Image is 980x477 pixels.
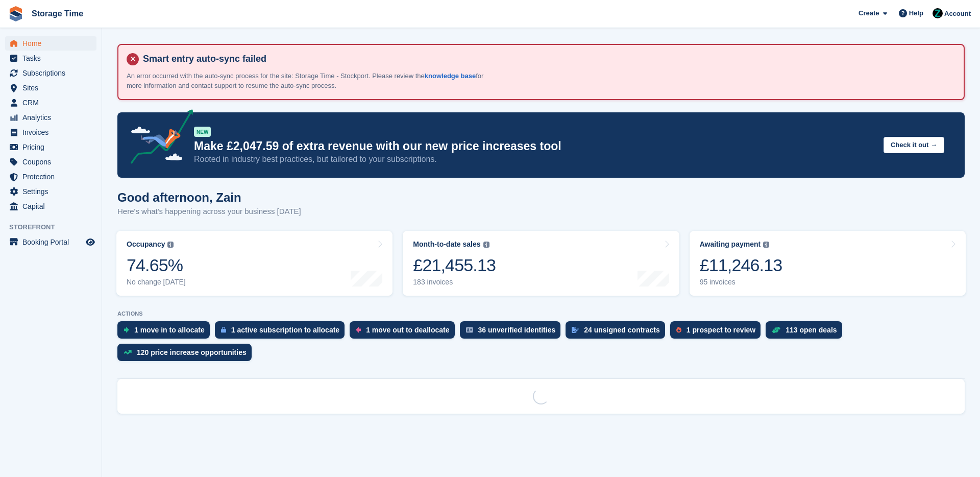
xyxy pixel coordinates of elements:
[22,155,84,169] span: Coupons
[22,66,84,80] span: Subscriptions
[194,154,875,165] p: Rooted in industry best practices, but tailored to your subscriptions.
[5,110,96,125] a: menu
[5,125,96,139] a: menu
[413,278,496,287] div: 183 invoices
[413,255,496,276] div: £21,455.13
[5,235,96,249] a: menu
[194,139,875,154] p: Make £2,047.59 of extra revenue with our new price increases tool
[22,81,84,95] span: Sites
[478,326,556,334] div: 36 unverified identities
[909,8,923,18] span: Help
[5,96,96,110] a: menu
[8,6,23,21] img: stora-icon-8386f47178a22dfd0bd8f6a31ec36ba5ce8667c1dd55bd0f319d3a0aa187defe.svg
[5,199,96,213] a: menu
[466,327,473,333] img: verify_identity-adf6edd0f0f0b5bbfe63781bf79b02c33cf7c696d77639b501bdc392416b5a36.svg
[22,110,84,125] span: Analytics
[786,326,837,334] div: 113 open deals
[22,235,84,249] span: Booking Portal
[403,231,679,296] a: Month-to-date sales £21,455.13 183 invoices
[122,109,193,168] img: price-adjustments-announcement-icon-8257ccfd72463d97f412b2fc003d46551f7dbcb40ab6d574587a9cd5c0d94...
[690,231,966,296] a: Awaiting payment £11,246.13 95 invoices
[231,326,339,334] div: 1 active subscription to allocate
[167,242,174,248] img: icon-info-grey-7440780725fd019a000dd9b08b2336e03edf1995a4989e88bcd33f0948082b44.svg
[221,326,226,333] img: active_subscription_to_allocate_icon-d502201f5373d7db506a760aba3b589e785aa758c864c3986d89f69b8ff3...
[194,127,211,137] div: NEW
[670,321,766,344] a: 1 prospect to review
[700,278,782,287] div: 95 invoices
[127,71,484,91] p: An error occurred with the auto-sync process for the site: Storage Time - Stockport. Please revie...
[22,36,84,51] span: Home
[5,140,96,154] a: menu
[22,170,84,184] span: Protection
[9,222,102,232] span: Storefront
[28,5,87,22] a: Storage Time
[944,9,971,19] span: Account
[117,206,301,218] p: Here's what's happening across your business [DATE]
[366,326,449,334] div: 1 move out to deallocate
[5,36,96,51] a: menu
[5,51,96,65] a: menu
[772,326,780,333] img: deal-1b604bf984904fb50ccaf53a9ad4b4a5d6e5aea283cecdc64d6e3604feb123c2.svg
[127,240,165,249] div: Occupancy
[22,96,84,110] span: CRM
[766,321,847,344] a: 113 open deals
[5,81,96,95] a: menu
[139,53,955,65] h4: Smart entry auto-sync failed
[116,231,393,296] a: Occupancy 74.65% No change [DATE]
[584,326,660,334] div: 24 unsigned contracts
[5,66,96,80] a: menu
[425,72,476,80] a: knowledge base
[356,327,361,333] img: move_outs_to_deallocate_icon-f764333ba52eb49d3ac5e1228854f67142a1ed5810a6f6cc68b1a99e826820c5.svg
[137,348,247,356] div: 120 price increase opportunities
[5,170,96,184] a: menu
[124,327,129,333] img: move_ins_to_allocate_icon-fdf77a2bb77ea45bf5b3d319d69a93e2d87916cf1d5bf7949dd705db3b84f3ca.svg
[5,184,96,199] a: menu
[572,327,579,333] img: contract_signature_icon-13c848040528278c33f63329250d36e43548de30e8caae1d1a13099fd9432cc5.svg
[117,190,301,204] h1: Good afternoon, Zain
[117,311,965,317] p: ACTIONS
[676,327,681,333] img: prospect-51fa495bee0391a8d652442698ab0144808aea92771e9ea1ae160a38d050c398.svg
[5,155,96,169] a: menu
[215,321,350,344] a: 1 active subscription to allocate
[933,8,943,18] img: Zain Sarwar
[84,236,96,248] a: Preview store
[22,184,84,199] span: Settings
[22,140,84,154] span: Pricing
[687,326,755,334] div: 1 prospect to review
[22,125,84,139] span: Invoices
[700,240,761,249] div: Awaiting payment
[127,278,186,287] div: No change [DATE]
[22,199,84,213] span: Capital
[413,240,480,249] div: Month-to-date sales
[134,326,205,334] div: 1 move in to allocate
[117,321,215,344] a: 1 move in to allocate
[763,242,769,248] img: icon-info-grey-7440780725fd019a000dd9b08b2336e03edf1995a4989e88bcd33f0948082b44.svg
[859,8,879,18] span: Create
[124,350,132,354] img: price_increase_opportunities-93ffe204e8149a01c8c9dc8f82e8f89637d9d84a8eef4429ea346261dce0b2c0.svg
[22,51,84,65] span: Tasks
[566,321,670,344] a: 24 unsigned contracts
[127,255,186,276] div: 74.65%
[483,242,489,248] img: icon-info-grey-7440780725fd019a000dd9b08b2336e03edf1995a4989e88bcd33f0948082b44.svg
[117,344,257,366] a: 120 price increase opportunities
[884,137,944,154] button: Check it out →
[460,321,566,344] a: 36 unverified identities
[700,255,782,276] div: £11,246.13
[350,321,459,344] a: 1 move out to deallocate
